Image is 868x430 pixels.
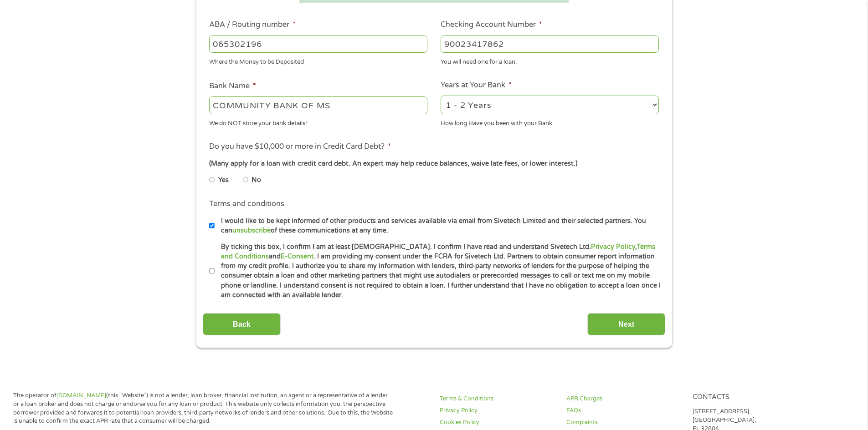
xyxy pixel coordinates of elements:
a: [DOMAIN_NAME] [56,392,106,399]
a: Privacy Policy [440,406,555,415]
a: Terms & Conditions [440,395,555,403]
a: Privacy Policy [591,243,635,251]
div: How long Have you been with your Bank [441,116,659,128]
a: Cookies Policy [440,418,555,427]
div: Where the Money to be Deposited [209,55,427,67]
input: 345634636 [441,35,659,53]
a: FAQs [566,406,682,415]
label: I would like to be kept informed of other products and services available via email from Sivetech... [215,216,662,236]
label: Terms and conditions [209,199,284,209]
a: unsubscribe [232,227,271,234]
input: Back [203,313,281,335]
a: Complaints [566,418,682,427]
a: Terms and Conditions [221,243,655,260]
div: You will need one for a loan. [441,55,659,67]
div: (Many apply for a loan with credit card debt. An expert may help reduce balances, waive late fees... [209,159,658,169]
label: ABA / Routing number [209,20,296,30]
input: Next [587,313,665,335]
a: APR Charges [566,395,682,403]
label: Do you have $10,000 or more in Credit Card Debt? [209,142,391,152]
label: By ticking this box, I confirm I am at least [DEMOGRAPHIC_DATA]. I confirm I have read and unders... [215,242,662,300]
label: No [252,175,261,185]
label: Bank Name [209,81,256,91]
p: The operator of (this “Website”) is not a lender, loan broker, financial institution, an agent or... [13,391,393,426]
a: E-Consent [281,253,313,260]
label: Checking Account Number [441,20,542,30]
div: We do NOT store your bank details! [209,116,427,128]
h4: Contacts [693,393,808,402]
label: Years at Your Bank [441,81,512,90]
input: 263177916 [209,35,427,53]
label: Yes [218,175,229,185]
